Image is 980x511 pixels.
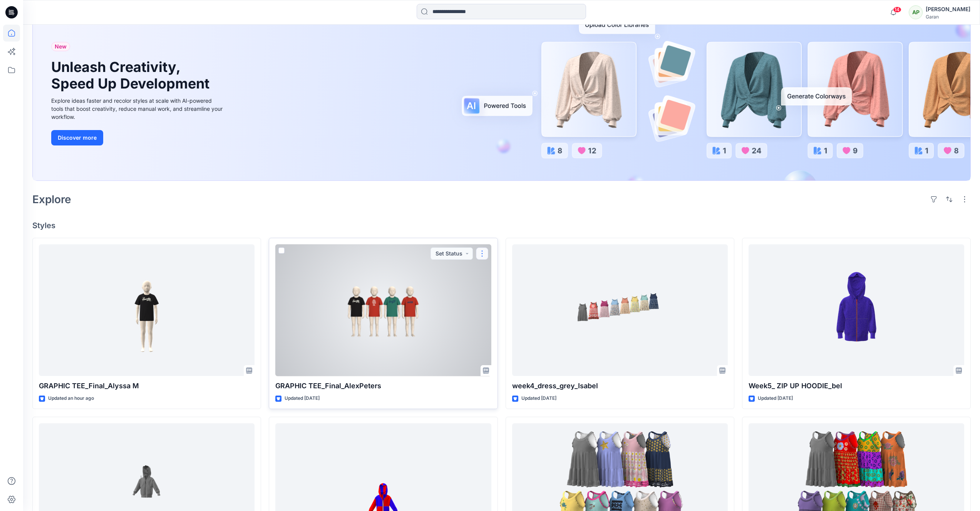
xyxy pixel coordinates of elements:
h4: Styles [32,221,971,230]
p: GRAPHIC TEE_Final_AlexPeters [275,381,491,391]
a: week4_dress_grey_Isabel [512,244,728,376]
h1: Unleash Creativity, Speed Up Development [51,59,213,92]
div: Garan [926,14,970,20]
div: Explore ideas faster and recolor styles at scale with AI-powered tools that boost creativity, red... [51,97,224,121]
h2: Explore [32,193,71,205]
a: GRAPHIC TEE_Final_Alyssa M [39,244,255,376]
button: Discover more [51,130,103,145]
span: New [55,42,67,51]
div: AP [909,5,923,19]
a: GRAPHIC TEE_Final_AlexPeters [275,244,491,376]
p: Updated [DATE] [521,394,556,402]
a: Week5_ ZIP UP HOODIE_bel [749,244,964,376]
p: Updated [DATE] [758,394,793,402]
div: [PERSON_NAME] [926,5,970,14]
a: Discover more [51,130,224,145]
p: Week5_ ZIP UP HOODIE_bel [749,381,964,391]
p: Updated [DATE] [285,394,320,402]
p: GRAPHIC TEE_Final_Alyssa M [39,381,255,391]
p: Updated an hour ago [48,394,94,402]
span: 14 [893,7,901,13]
p: week4_dress_grey_Isabel [512,381,728,391]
